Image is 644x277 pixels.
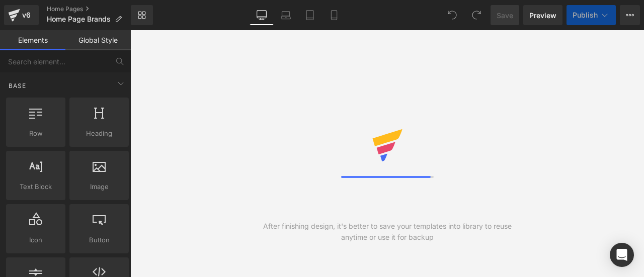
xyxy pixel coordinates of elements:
[497,10,513,21] span: Save
[529,10,556,21] span: Preview
[610,243,634,267] div: Open Intercom Messenger
[9,235,62,245] span: Icon
[20,9,33,22] div: v6
[573,11,598,19] span: Publish
[442,5,462,25] button: Undo
[620,5,640,25] button: More
[523,5,562,25] a: Preview
[8,81,27,90] span: Base
[250,5,274,25] a: Desktop
[72,235,126,245] span: Button
[72,128,126,139] span: Heading
[65,30,131,50] a: Global Style
[259,221,516,243] div: After finishing design, it's better to save your templates into library to reuse anytime or use i...
[9,181,62,192] span: Text Block
[9,128,62,139] span: Row
[4,5,39,25] a: v6
[72,181,126,192] span: Image
[567,5,616,25] button: Publish
[131,5,153,25] a: New Library
[466,5,487,25] button: Redo
[322,5,346,25] a: Mobile
[298,5,322,25] a: Tablet
[47,5,131,13] a: Home Pages
[274,5,298,25] a: Laptop
[47,15,111,23] span: Home Page Brands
